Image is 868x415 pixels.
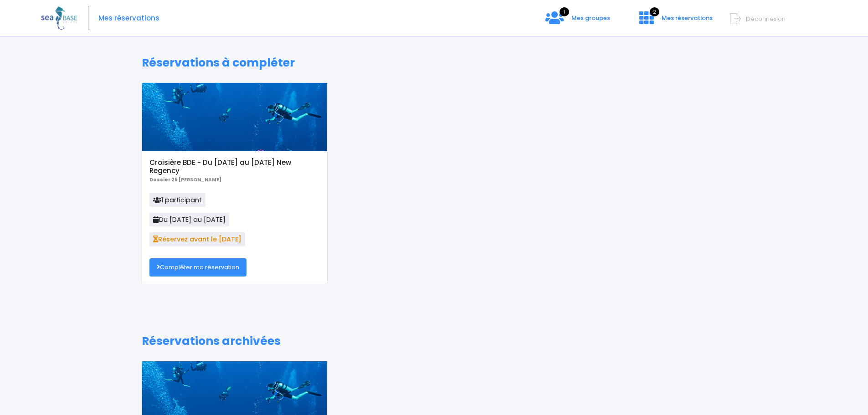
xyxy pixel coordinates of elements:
a: Compléter ma réservation [149,258,247,277]
a: 1 Mes groupes [538,17,617,26]
span: Déconnexion [746,15,786,23]
b: Dossier 25 [PERSON_NAME] [149,176,221,183]
span: 2 [650,7,659,16]
span: Du [DATE] au [DATE] [149,213,229,226]
span: Mes groupes [571,14,610,22]
h5: Croisière BDE - Du [DATE] au [DATE] New Regency [149,159,319,175]
span: Réservez avant le [DATE] [149,232,245,246]
h1: Réservations à compléter [142,56,726,70]
span: Mes réservations [662,14,713,22]
span: 1 [560,7,569,16]
span: 1 participant [149,193,205,207]
h1: Réservations archivées [142,334,726,348]
a: 2 Mes réservations [632,17,718,26]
